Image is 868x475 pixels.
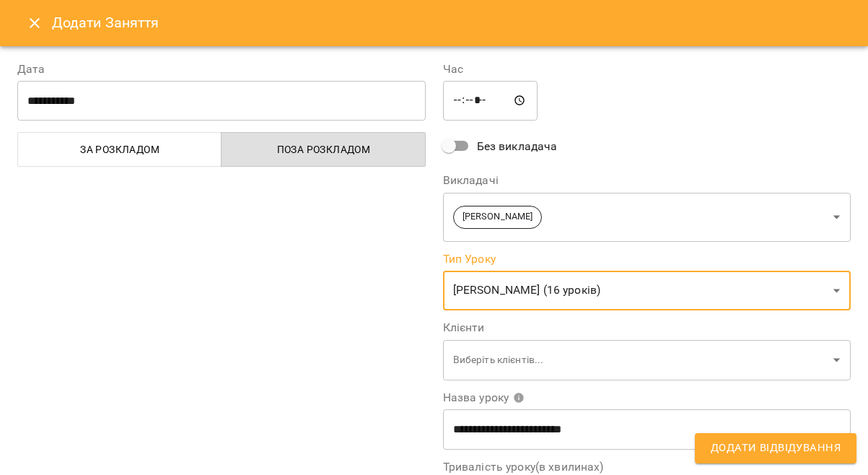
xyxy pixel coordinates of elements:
[443,461,851,473] label: Тривалість уроку(в хвилинах)
[443,339,851,380] div: Виберіть клієнтів...
[443,271,851,311] div: [PERSON_NAME] (16 уроків)
[27,141,213,158] span: За розкладом
[443,253,851,265] label: Тип Уроку
[443,192,851,242] div: [PERSON_NAME]
[443,64,851,75] label: Час
[695,433,856,463] button: Додати Відвідування
[711,439,841,458] span: Додати Відвідування
[477,138,558,155] span: Без викладача
[230,141,416,158] span: Поза розкладом
[443,175,851,186] label: Викладачі
[443,392,525,404] span: Назва уроку
[453,353,828,367] p: Виберіть клієнтів...
[221,132,425,167] button: Поза розкладом
[17,132,222,167] button: За розкладом
[443,322,851,334] label: Клієнти
[17,6,52,40] button: Close
[17,64,426,75] label: Дата
[52,12,851,34] h6: Додати Заняття
[454,210,542,224] span: [PERSON_NAME]
[513,392,525,404] svg: Вкажіть назву уроку або виберіть клієнтів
